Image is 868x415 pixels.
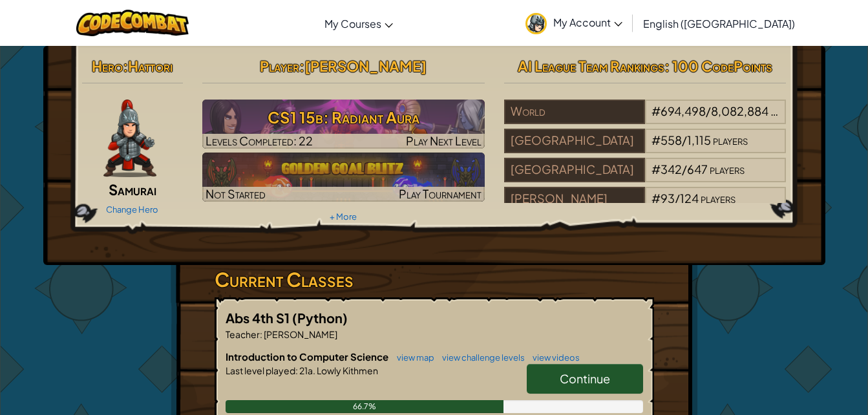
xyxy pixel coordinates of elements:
h3: CS1 15b: Radiant Aura [202,103,485,132]
img: CodeCombat logo [76,10,189,36]
a: My Account [519,3,629,43]
span: 93 [661,191,675,206]
span: : [295,365,298,376]
span: : [260,328,262,340]
span: Play Tournament [399,186,482,201]
a: + More [330,211,357,222]
span: Hattori [128,57,173,75]
a: World#694,498/8,082,884players [504,112,787,127]
a: [GEOGRAPHIC_DATA]#342/647players [504,170,787,185]
div: [GEOGRAPHIC_DATA] [504,158,645,182]
span: : 100 CodePoints [664,57,772,75]
a: view videos [526,352,580,363]
img: avatar [525,13,547,34]
a: view challenge levels [436,352,525,363]
span: # [651,191,661,206]
span: Abs 4th S1 [226,310,292,326]
a: [GEOGRAPHIC_DATA]#558/1,115players [504,141,787,156]
span: Lowly Kithmen [315,365,378,376]
span: My Account [553,16,622,29]
span: players [710,162,745,176]
span: Teacher [226,328,260,340]
a: view map [390,352,434,363]
img: CS1 15b: Radiant Aura [202,100,485,149]
span: / [682,162,687,176]
span: [PERSON_NAME] [304,57,427,75]
span: 694,498 [661,103,706,118]
span: 342 [661,162,682,176]
span: / [706,103,711,118]
a: Play Next Level [202,100,485,149]
span: Player [260,57,299,75]
span: My Courses [324,17,381,30]
span: 558 [661,133,682,147]
span: : [299,57,304,75]
span: Not Started [206,186,266,201]
span: # [651,162,661,176]
span: / [675,191,680,206]
span: Continue [560,371,610,386]
span: 21a. [298,365,315,376]
a: Change Hero [106,204,158,215]
img: samurai.pose.png [103,100,156,177]
span: [PERSON_NAME] [262,328,337,340]
span: # [651,133,661,147]
div: [GEOGRAPHIC_DATA] [504,129,645,153]
span: Play Next Level [406,133,482,148]
div: World [504,100,645,124]
span: 1,115 [687,133,711,147]
span: 647 [687,162,708,176]
div: [PERSON_NAME] [504,187,645,211]
span: Last level played [226,365,295,376]
span: players [701,191,736,206]
a: My Courses [318,6,399,41]
a: [PERSON_NAME]#93/124players [504,199,787,214]
a: Not StartedPlay Tournament [202,153,485,202]
span: AI League Team Rankings [518,57,664,75]
span: English ([GEOGRAPHIC_DATA]) [643,17,795,30]
span: : [123,57,128,75]
span: Introduction to Computer Science [226,350,390,363]
img: Golden Goal [202,153,485,202]
span: 124 [680,191,699,206]
span: 8,082,884 [711,103,768,118]
span: # [651,103,661,118]
span: Samurai [109,180,156,198]
span: (Python) [292,310,348,326]
h3: Current Classes [215,265,654,294]
span: players [713,133,748,147]
span: / [682,133,687,147]
div: 66.7% [226,400,504,413]
span: Hero [92,57,123,75]
a: English ([GEOGRAPHIC_DATA]) [637,6,801,41]
span: Levels Completed: 22 [206,133,313,148]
